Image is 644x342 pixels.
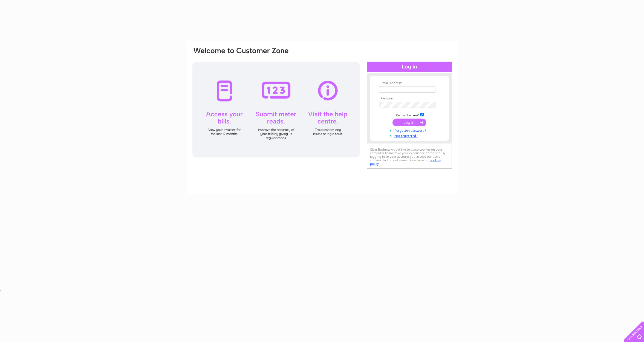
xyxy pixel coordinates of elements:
a: Forgotten password? [379,128,441,133]
a: cookies policy [370,158,441,166]
td: Remember me? [378,112,441,117]
a: Not registered? [379,133,441,138]
input: Submit [392,119,426,126]
th: Password: [378,97,441,100]
div: Clear Business would like to place cookies on your computer to improve your experience of the sit... [367,145,452,169]
th: Email Address: [378,81,441,85]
